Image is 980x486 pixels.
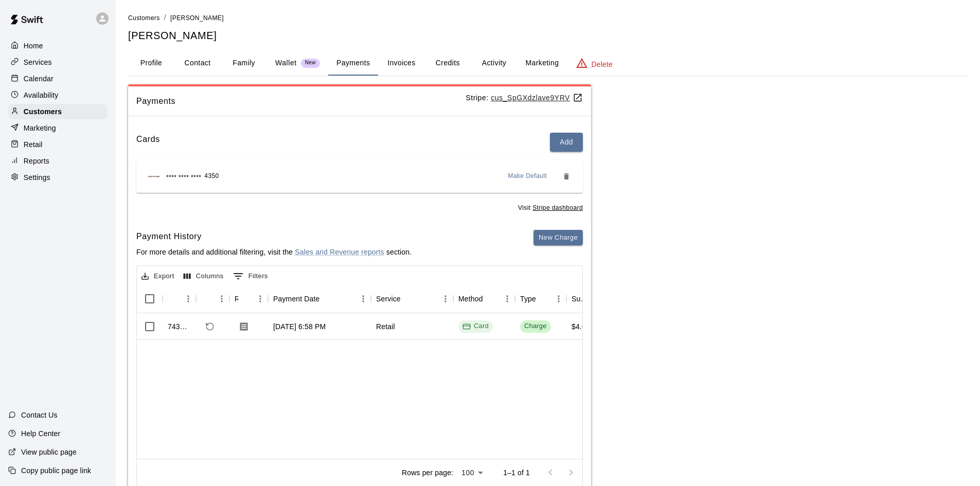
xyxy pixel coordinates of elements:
[8,71,108,86] a: Calendar
[24,57,52,67] p: Services
[24,74,54,84] p: Calendar
[8,120,108,136] a: Marketing
[457,465,487,480] div: 100
[8,170,108,185] a: Settings
[201,292,216,306] button: Sort
[238,292,253,306] button: Sort
[558,168,575,185] button: Remove
[8,153,108,169] a: Reports
[139,268,177,284] button: Export
[572,284,588,313] div: Subtotal
[483,292,497,306] button: Sort
[24,106,62,117] p: Customers
[8,38,108,53] a: Home
[21,447,77,457] p: View public page
[24,139,43,150] p: Retail
[328,51,378,76] button: Payments
[424,51,471,76] button: Credits
[136,247,412,257] p: For more details and additional filtering, visit the section.
[21,428,60,439] p: Help Center
[235,284,238,313] div: Receipt
[301,60,320,66] span: New
[572,321,590,332] div: $4.00
[458,284,483,313] div: Method
[466,93,583,103] p: Stripe:
[533,230,583,246] button: New Charge
[376,321,395,332] div: Retail
[204,171,219,182] span: 4350
[295,248,384,256] a: Sales and Revenue reports
[253,291,268,307] button: Menu
[491,94,583,102] a: cus_SpGXdzlave9YRV
[8,55,108,70] a: Services
[229,284,268,313] div: Receipt
[355,291,371,307] button: Menu
[24,90,59,100] p: Availability
[500,291,515,307] button: Menu
[163,284,196,313] div: Id
[462,321,489,331] div: Card
[515,284,566,313] div: Type
[174,51,221,76] button: Contact
[196,284,229,313] div: Refund
[402,467,453,478] p: Rows per page:
[145,171,163,182] img: Credit card brand logo
[371,284,453,313] div: Service
[376,284,401,313] div: Service
[128,13,160,22] a: Customers
[128,51,174,76] button: Profile
[221,51,267,76] button: Family
[536,292,550,306] button: Sort
[136,133,160,152] h6: Cards
[170,14,224,22] span: [PERSON_NAME]
[235,317,253,336] button: Download Receipt
[592,59,613,69] p: Delete
[214,291,229,307] button: Menu
[168,321,191,332] div: 743769
[471,51,517,76] button: Activity
[550,133,583,152] button: Add
[532,204,583,211] a: Stripe dashboard
[8,104,108,119] a: Customers
[128,29,968,43] h5: [PERSON_NAME]
[181,291,196,307] button: Menu
[453,284,515,313] div: Method
[164,12,166,23] li: /
[520,284,536,313] div: Type
[21,465,91,476] p: Copy public page link
[136,95,466,108] span: Payments
[503,467,530,478] p: 1–1 of 1
[24,172,50,183] p: Settings
[378,51,424,76] button: Invoices
[517,51,567,76] button: Marketing
[168,292,182,306] button: Sort
[24,41,43,51] p: Home
[8,87,108,103] a: Availability
[518,203,583,213] span: Visit
[24,123,56,133] p: Marketing
[230,268,271,284] button: Show filters
[128,14,160,22] span: Customers
[21,410,58,420] p: Contact Us
[8,137,108,152] a: Retail
[201,318,219,335] span: Refund payment
[524,321,547,331] div: Charge
[320,292,334,306] button: Sort
[268,284,371,313] div: Payment Date
[551,291,566,307] button: Menu
[273,284,320,313] div: Payment Date
[24,156,49,166] p: Reports
[136,230,412,243] h6: Payment History
[504,168,551,185] button: Make Default
[401,292,415,306] button: Sort
[275,58,297,68] p: Wallet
